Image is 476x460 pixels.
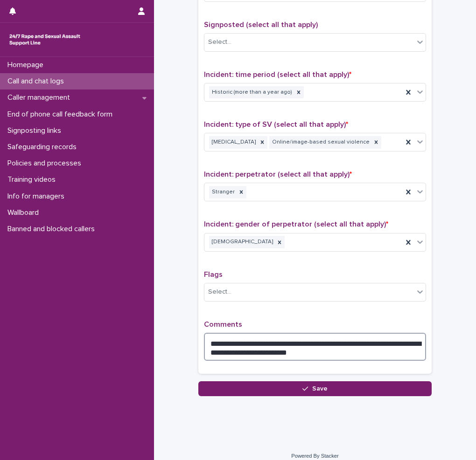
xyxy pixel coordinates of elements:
[4,175,63,184] p: Training videos
[291,453,338,459] a: Powered By Stacker
[312,385,328,392] span: Save
[4,208,46,217] p: Wallboard
[198,381,432,396] button: Save
[7,30,82,49] img: rhQMoQhaT3yELyF149Cw
[4,93,77,102] p: Caller management
[4,126,69,135] p: Signposting links
[4,159,89,168] p: Policies and processes
[209,236,274,248] div: [DEMOGRAPHIC_DATA]
[204,271,223,278] span: Flags
[4,192,72,201] p: Info for managers
[4,61,51,69] p: Homepage
[209,136,257,149] div: [MEDICAL_DATA]
[209,186,236,199] div: Stranger
[208,37,231,47] div: Select...
[204,121,348,128] span: Incident: type of SV (select all that apply)
[269,136,371,149] div: Online/image-based sexual violence
[204,321,242,328] span: Comments
[204,171,352,178] span: Incident: perpetrator (select all that apply)
[4,110,120,119] p: End of phone call feedback form
[4,77,71,86] p: Call and chat logs
[204,21,318,28] span: Signposted (select all that apply)
[4,143,84,151] p: Safeguarding records
[209,86,294,99] div: Historic (more than a year ago)
[204,71,351,78] span: Incident: time period (select all that apply)
[4,225,102,233] p: Banned and blocked callers
[204,220,388,228] span: Incident: gender of perpetrator (select all that apply)
[208,287,231,297] div: Select...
